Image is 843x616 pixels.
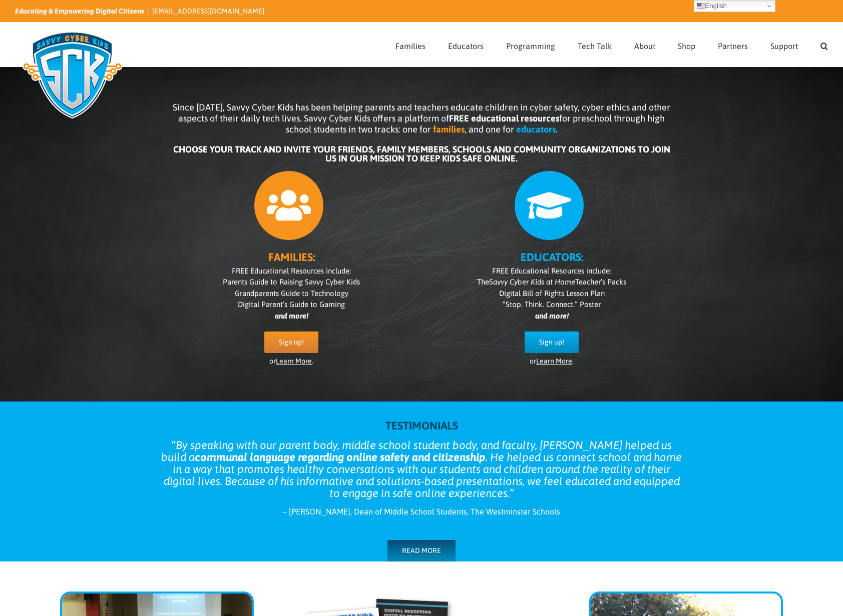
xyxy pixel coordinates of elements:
a: READ MORE [387,540,456,561]
a: Sign up! [525,331,579,353]
b: CHOOSE YOUR TRACK AND INVITE YOUR FRIENDS, FAMILY MEMBERS, SCHOOLS AND COMMUNITY ORGANIZATIONS TO... [173,144,670,163]
span: Digital Bill of Rights Lesson Plan [499,289,605,297]
span: About [634,42,655,50]
i: and more! [275,311,308,320]
span: The Westminster Schools [471,507,560,516]
a: Partners [718,22,748,66]
span: Shop [678,42,695,50]
strong: TESTIMONIALS [385,419,458,432]
span: Families [395,42,426,50]
i: and more! [535,311,569,320]
b: families [433,124,465,134]
b: EDUCATORS: [521,250,583,263]
span: Partners [718,42,748,50]
span: Dean of Middle School Students [354,507,467,516]
span: FREE Educational Resources include: [232,266,351,275]
span: [PERSON_NAME] [289,507,350,516]
i: Savvy Cyber Kids at Home [489,277,575,286]
span: , and one for [465,124,514,134]
a: Sign up! [264,331,318,353]
a: Tech Talk [578,22,612,66]
i: Educating & Empowering Digital Citizens [15,7,144,15]
img: Savvy Cyber Kids Logo [15,25,130,125]
span: Programming [506,42,555,50]
a: Learn More [536,357,572,365]
a: [EMAIL_ADDRESS][DOMAIN_NAME] [152,7,264,15]
b: educators [516,124,556,134]
b: FAMILIES: [268,250,315,263]
strong: communal language regarding online safety and citizenship [195,450,486,463]
span: FREE Educational Resources include: [492,266,611,275]
span: Since [DATE], Savvy Cyber Kids has been helping parents and teachers educate children in cyber sa... [173,102,670,134]
a: About [634,22,655,66]
span: The Teacher’s Packs [477,277,626,286]
blockquote: By speaking with our parent body, middle school student body, and faculty, [PERSON_NAME] helped u... [161,439,682,499]
a: Educators [448,22,484,66]
b: FREE educational resources [449,113,559,123]
span: Parents Guide to Raising Savvy Cyber Kids [223,277,360,286]
span: Sign up! [279,338,304,346]
span: Sign up! [539,338,564,346]
span: or . [269,357,313,365]
a: Families [395,22,426,66]
span: Educators [448,42,484,50]
span: “Stop. Think. Connect.” Poster [503,300,601,308]
a: Support [770,22,798,66]
span: Tech Talk [578,42,612,50]
span: . [556,124,558,134]
span: Digital Parent’s Guide to Gaming [238,300,345,308]
nav: Main Menu [395,22,828,66]
span: Grandparents Guide to Technology [235,289,348,297]
a: Learn More [276,357,312,365]
a: Shop [678,22,695,66]
a: Search [820,22,828,66]
span: or . [530,357,574,365]
span: READ MORE [402,546,441,555]
img: en [697,2,705,10]
span: Support [770,42,798,50]
a: Programming [506,22,555,66]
